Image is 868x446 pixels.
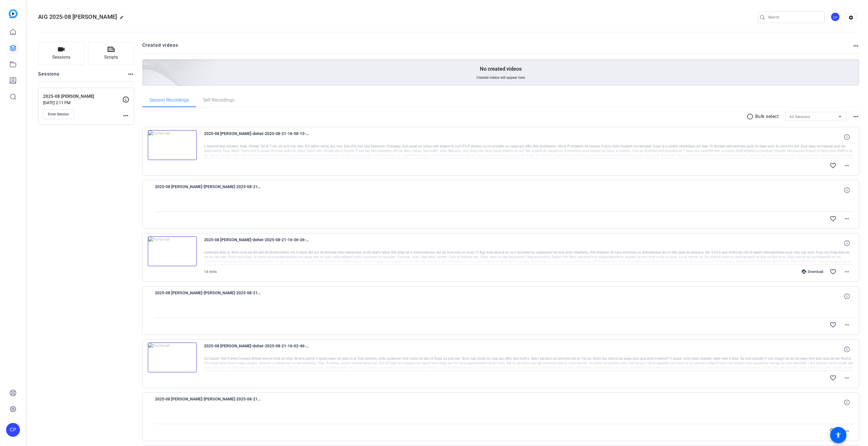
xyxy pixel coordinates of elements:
[852,113,859,120] mat-icon: more_horiz
[142,42,853,53] h2: Created videos
[203,98,234,102] span: Self Recordings
[88,42,134,65] button: Scripts
[155,183,262,197] span: 2025-08 [PERSON_NAME]-[PERSON_NAME]-2025-08-21-16-58-15-629-0
[747,113,755,120] mat-icon: radio_button_unchecked
[480,65,522,72] p: No created videos
[204,130,311,144] span: 2025-08 [PERSON_NAME]-dohet-2025-08-21-16-58-15-629-1
[845,13,857,22] mat-icon: settings
[9,9,18,18] img: blue-gradient.svg
[43,100,122,105] p: [DATE] 2:11 PM
[155,289,262,303] span: 2025-08 [PERSON_NAME]-[PERSON_NAME]-2025-08-21-16-36-26-380-0
[843,321,850,328] mat-icon: more_horiz
[843,374,850,381] mat-icon: more_horiz
[204,236,311,250] span: 2025-08 [PERSON_NAME]-dohet-2025-08-21-16-36-26-380-1
[830,12,840,22] div: CP
[830,321,837,328] mat-icon: favorite_border
[148,342,197,372] img: thumb-nail
[843,268,850,275] mat-icon: more_horiz
[148,130,197,160] img: thumb-nail
[43,109,74,119] button: Enter Session
[52,54,70,61] span: Sessions
[127,71,134,78] mat-icon: more_horiz
[843,215,850,222] mat-icon: more_horiz
[43,93,122,100] p: 2025-08 [PERSON_NAME]
[830,374,837,381] mat-icon: favorite_border
[830,12,841,22] ngx-avatar: Chris Pulleyn
[830,162,837,169] mat-icon: favorite_border
[843,428,850,434] mat-icon: more_horiz
[835,432,842,438] mat-icon: accessibility
[38,42,85,65] button: Sessions
[120,15,127,22] mat-icon: edit
[38,13,117,20] span: AIG 2025-08 [PERSON_NAME]
[852,42,859,49] mat-icon: more_horiz
[830,428,837,434] mat-icon: favorite_border
[148,236,197,266] img: thumb-nail
[204,342,311,356] span: 2025-08 [PERSON_NAME]-dohet-2025-08-21-16-02-46-376-1
[476,75,525,80] span: Created videos will appear here
[755,113,779,120] p: Bulk select
[104,54,118,61] span: Scripts
[78,2,215,127] img: Creted videos background
[48,112,69,117] span: Enter Session
[155,396,262,409] span: 2025-08 [PERSON_NAME]-[PERSON_NAME]-2025-08-21-16-02-46-376-0
[843,162,850,169] mat-icon: more_horiz
[122,112,129,119] mat-icon: more_horiz
[38,71,60,82] h2: Sessions
[6,423,20,437] div: CP
[799,269,826,274] div: Download
[149,98,189,102] span: Session Recordings
[830,215,837,222] mat-icon: favorite_border
[790,115,810,119] span: All Sessions
[830,268,837,275] mat-icon: favorite_border
[204,270,217,274] span: 14 mins
[768,14,820,21] input: Search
